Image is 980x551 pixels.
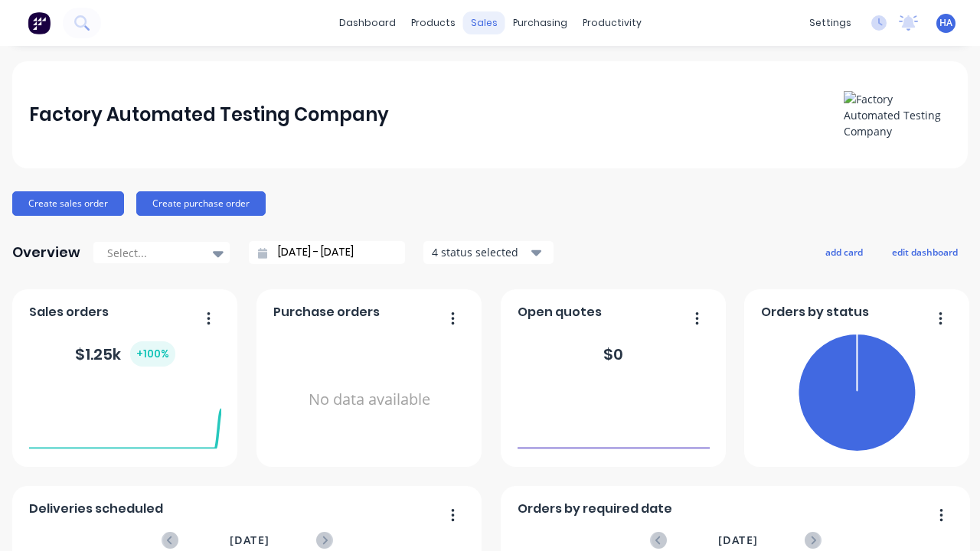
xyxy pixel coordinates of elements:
div: No data available [273,328,465,472]
span: Purchase orders [273,303,380,321]
div: 4 status selected [432,244,528,260]
img: Factory Automated Testing Company [844,91,951,139]
span: [DATE] [230,532,269,549]
span: Sales orders [29,303,109,321]
img: Factory [28,11,51,34]
span: Orders by required date [518,500,672,518]
div: Overview [12,237,80,268]
div: purchasing [505,11,575,34]
div: productivity [575,11,649,34]
span: Deliveries scheduled [29,500,163,518]
span: [DATE] [718,532,758,549]
button: add card [815,242,873,262]
div: Factory Automated Testing Company [29,99,389,130]
div: $ 0 [603,343,623,366]
button: 4 status selected [423,241,554,264]
div: $ 1.25k [75,341,175,367]
div: settings [802,11,859,34]
button: Create sales order [12,191,124,216]
a: dashboard [332,11,403,34]
div: + 100 % [130,341,175,367]
button: Create purchase order [136,191,266,216]
span: HA [939,16,952,30]
span: Open quotes [518,303,602,321]
span: Orders by status [761,303,869,321]
div: products [403,11,463,34]
button: edit dashboard [882,242,968,262]
div: sales [463,11,505,34]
